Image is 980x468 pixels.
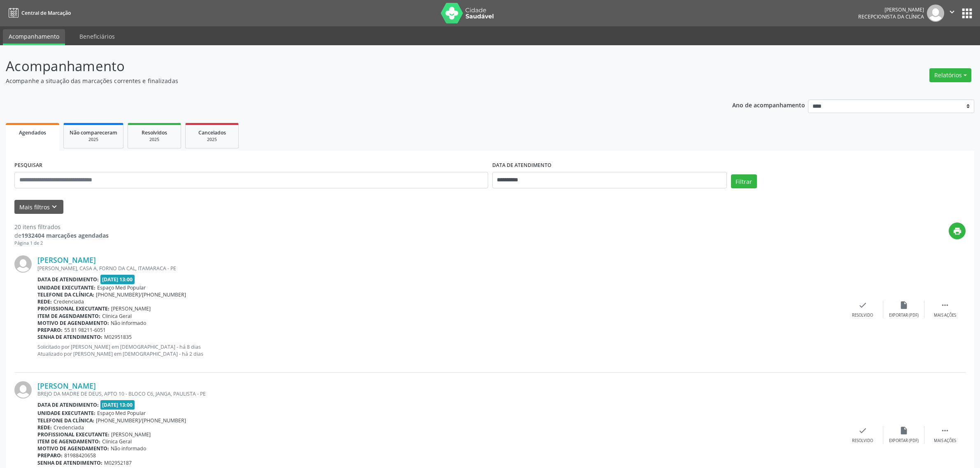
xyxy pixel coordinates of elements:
div: Resolvido [852,313,873,318]
b: Rede: [37,298,52,305]
b: Profissional executante: [37,305,109,312]
span: [DATE] 13:00 [100,275,135,284]
b: Senha de atendimento: [37,334,102,341]
b: Item de agendamento: [37,313,100,320]
span: Cancelados [198,129,226,136]
b: Telefone da clínica: [37,291,94,298]
b: Telefone da clínica: [37,417,94,424]
i: check [858,301,867,310]
img: img [14,381,32,398]
span: [DATE] 13:00 [100,400,135,410]
div: Página 1 de 2 [14,240,109,247]
span: [PERSON_NAME] [111,431,151,438]
span: [PHONE_NUMBER]/[PHONE_NUMBER] [96,291,186,298]
span: Não compareceram [70,129,117,136]
b: Data de atendimento: [37,401,99,408]
span: [PHONE_NUMBER]/[PHONE_NUMBER] [96,417,186,424]
span: Credenciada [54,298,84,305]
span: Central de Marcação [21,9,71,16]
span: Agendados [19,129,46,136]
a: [PERSON_NAME] [37,381,96,390]
b: Motivo de agendamento: [37,445,109,452]
b: Profissional executante: [37,431,109,438]
b: Unidade executante: [37,284,95,291]
span: 81988420658 [64,452,96,459]
div: Exportar (PDF) [889,313,919,318]
div: 20 itens filtrados [14,222,109,231]
p: Acompanhamento [6,56,684,76]
b: Data de atendimento: [37,276,99,283]
div: de [14,231,109,240]
i: insert_drive_file [899,426,908,435]
span: Resolvidos [142,129,167,136]
span: 55 81 98211-6051 [64,327,106,334]
i:  [940,426,950,435]
a: Acompanhamento [3,29,65,45]
div: BREJO DA MADRE DE DEUS, APTO 10 - BLOCO C6, JANGA, PAULISTA - PE [37,390,842,397]
button: print [949,222,966,239]
span: Não informado [111,445,146,452]
b: Motivo de agendamento: [37,320,109,327]
button: apps [960,6,974,21]
div: Mais ações [934,438,956,444]
div: Exportar (PDF) [889,438,919,444]
a: [PERSON_NAME] [37,255,96,264]
a: Beneficiários [74,29,121,44]
div: 2025 [70,137,117,143]
p: Solicitado por [PERSON_NAME] em [DEMOGRAPHIC_DATA] - há 8 dias Atualizado por [PERSON_NAME] em [D... [37,343,842,357]
div: Resolvido [852,438,873,444]
a: Central de Marcação [6,6,71,20]
i: print [953,227,962,236]
span: Espaço Med Popular [97,410,146,417]
i:  [940,301,950,310]
div: 2025 [191,137,233,143]
b: Rede: [37,424,52,431]
div: Mais ações [934,313,956,318]
b: Unidade executante: [37,410,95,417]
label: DATA DE ATENDIMENTO [492,159,552,172]
img: img [14,255,32,273]
div: [PERSON_NAME] [858,6,924,13]
span: M02951835 [104,334,132,341]
div: [PERSON_NAME], CASA A, FORNO DA CAL, ITAMARACA - PE [37,265,842,272]
i:  [947,7,957,16]
span: Credenciada [54,424,84,431]
b: Preparo: [37,327,63,334]
span: Clinica Geral [102,313,132,320]
div: 2025 [134,137,175,143]
span: Clinica Geral [102,438,132,445]
button: Relatórios [929,68,971,82]
button:  [944,5,960,22]
strong: 1932404 marcações agendadas [21,232,109,239]
span: [PERSON_NAME] [111,305,151,312]
b: Preparo: [37,452,63,459]
span: M02952187 [104,459,132,466]
span: Espaço Med Popular [97,284,146,291]
b: Item de agendamento: [37,438,100,445]
span: Não informado [111,320,146,327]
button: Mais filtroskeyboard_arrow_down [14,200,63,214]
i: keyboard_arrow_down [50,202,59,211]
label: PESQUISAR [14,159,42,172]
button: Filtrar [731,174,757,188]
span: Recepcionista da clínica [858,13,924,20]
img: img [927,5,944,22]
b: Senha de atendimento: [37,459,102,466]
p: Acompanhe a situação das marcações correntes e finalizadas [6,76,684,85]
p: Ano de acompanhamento [732,100,805,110]
i: insert_drive_file [899,301,908,310]
i: check [858,426,867,435]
